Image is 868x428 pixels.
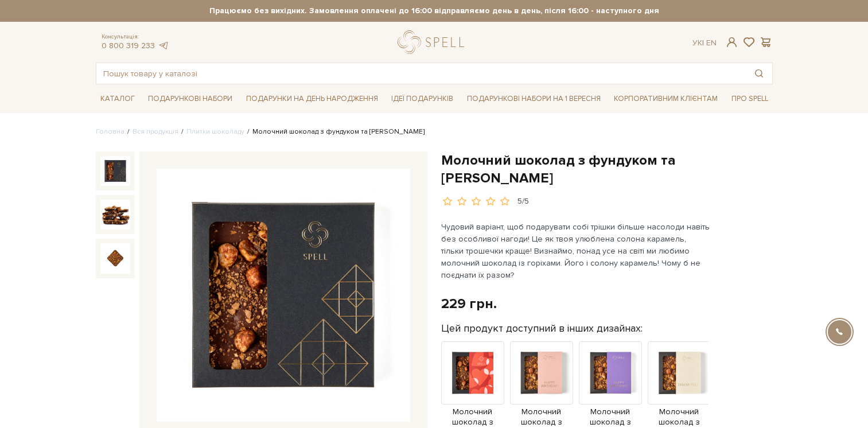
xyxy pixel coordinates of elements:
img: Продукт [510,341,573,404]
div: 5/5 [517,196,529,207]
a: Подарунки на День народження [242,90,383,108]
button: Пошук товару у каталозі [746,63,772,84]
img: Продукт [648,341,711,404]
a: Подарункові набори [143,90,237,108]
a: Ідеї подарунків [387,90,458,108]
a: Плитки шоколаду [186,127,244,136]
img: Продукт [579,341,642,404]
img: Молочний шоколад з фундуком та солоною карамеллю [100,243,130,273]
img: Молочний шоколад з фундуком та солоною карамеллю [157,169,410,422]
p: Чудовий варіант, щоб подарувати собі трішки більше насолоди навіть без особливої нагоди! Це як тв... [441,221,710,281]
a: Про Spell [727,90,773,108]
a: Головна [96,127,124,136]
span: | [702,38,704,48]
span: Консультація: [102,33,169,41]
label: Цей продукт доступний в інших дизайнах: [441,322,643,335]
a: 0 800 319 233 [102,41,155,50]
a: Подарункові набори на 1 Вересня [462,89,605,108]
li: Молочний шоколад з фундуком та [PERSON_NAME] [244,127,425,137]
a: En [706,38,717,48]
img: Молочний шоколад з фундуком та солоною карамеллю [100,200,130,229]
a: Корпоративним клієнтам [609,89,722,108]
div: Ук [692,38,717,48]
img: Молочний шоколад з фундуком та солоною карамеллю [100,156,130,186]
input: Пошук товару у каталозі [96,63,746,84]
a: logo [398,30,469,54]
img: Продукт [441,341,504,404]
h1: Молочний шоколад з фундуком та [PERSON_NAME] [441,151,773,187]
a: Каталог [96,90,139,108]
strong: Працюємо без вихідних. Замовлення оплачені до 16:00 відправляємо день в день, після 16:00 - насту... [96,6,773,16]
a: Вся продукція [133,127,178,136]
div: 229 грн. [441,295,497,313]
a: telegram [158,41,169,50]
